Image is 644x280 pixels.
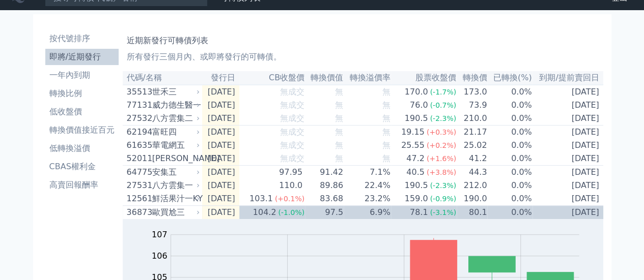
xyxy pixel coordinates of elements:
tspan: 107 [152,230,167,239]
span: 無 [382,140,390,150]
span: (-1.0%) [278,208,304,216]
a: 低轉換溢價 [45,140,119,157]
span: (-1.7%) [430,88,456,96]
td: 41.2 [457,152,487,166]
td: 7.1% [344,166,391,179]
span: 無 [335,100,343,110]
th: 轉換價值 [305,71,344,85]
td: 173.0 [457,85,487,99]
td: 25.02 [457,139,487,152]
th: 代碼/名稱 [123,71,202,85]
span: 無 [335,87,343,97]
td: 0.0% [487,85,532,99]
div: 富旺四 [152,126,198,138]
span: 無成交 [280,100,304,110]
li: 低轉換溢價 [45,142,119,154]
div: 78.1 [408,206,430,219]
span: 無成交 [280,113,304,123]
span: (-0.7%) [430,101,456,109]
div: 36873 [127,206,150,219]
div: 159.0 [403,193,430,205]
td: 190.0 [457,192,487,206]
td: 89.86 [305,179,344,192]
div: 35513 [127,86,150,98]
th: 轉換價 [457,71,487,85]
td: 22.4% [344,179,391,192]
td: 6.9% [344,206,391,220]
a: 按代號排序 [45,30,119,47]
span: (-3.1%) [430,208,456,216]
li: 即將/近期發行 [45,51,119,63]
span: (+0.2%) [427,141,456,149]
span: 無成交 [280,87,304,97]
td: 23.2% [344,192,391,206]
td: [DATE] [202,166,239,179]
span: 無 [335,140,343,150]
a: 轉換比例 [45,85,119,102]
td: 73.9 [457,99,487,112]
td: [DATE] [533,126,603,139]
div: 27532 [127,112,150,125]
div: 190.5 [403,179,430,192]
div: 76.0 [408,99,430,111]
th: CB收盤價 [239,71,305,85]
span: 無成交 [280,153,304,163]
div: 27531 [127,179,150,192]
div: 19.15 [399,126,427,138]
span: (-2.3%) [430,181,456,190]
span: 無成交 [280,140,304,150]
td: 0.0% [487,152,532,166]
th: 發行日 [202,71,239,85]
td: [DATE] [202,99,239,112]
div: 110.0 [277,179,304,192]
td: 212.0 [457,179,487,192]
div: [PERSON_NAME] [152,152,198,165]
span: (+0.3%) [427,128,456,136]
div: 鮮活果汁一KY [152,193,198,205]
td: 0.0% [487,192,532,206]
div: 40.5 [404,166,427,178]
td: 0.0% [487,99,532,112]
td: 0.0% [487,126,532,139]
span: 無成交 [280,127,304,137]
span: 無 [335,127,343,137]
li: 低收盤價 [45,106,119,118]
td: [DATE] [533,166,603,179]
div: 61635 [127,139,150,151]
td: [DATE] [533,112,603,126]
div: 威力德生醫一 [152,99,198,111]
div: 歐買尬三 [152,206,198,219]
td: [DATE] [533,152,603,166]
th: 轉換溢價率 [344,71,391,85]
td: 91.42 [305,166,344,179]
td: [DATE] [202,206,239,220]
th: 到期/提前賣回日 [533,71,603,85]
td: [DATE] [533,206,603,220]
div: 25.55 [399,139,427,151]
td: [DATE] [202,152,239,166]
td: 0.0% [487,139,532,152]
td: 0.0% [487,166,532,179]
span: (+3.8%) [427,168,456,176]
td: [DATE] [533,179,603,192]
a: 轉換價值接近百元 [45,122,119,138]
td: 0.0% [487,112,532,126]
a: 低收盤價 [45,104,119,120]
td: [DATE] [202,112,239,126]
td: 0.0% [487,179,532,192]
a: 一年內到期 [45,67,119,83]
td: 210.0 [457,112,487,126]
th: 股票收盤價 [391,71,457,85]
span: (-0.9%) [430,195,456,203]
div: 77131 [127,99,150,111]
td: [DATE] [202,85,239,99]
td: 80.1 [457,206,487,220]
td: [DATE] [533,139,603,152]
div: 103.1 [247,193,275,205]
div: 64775 [127,166,150,178]
span: 無 [382,127,390,137]
div: 47.2 [404,152,427,165]
span: (+0.1%) [275,195,304,203]
td: [DATE] [202,192,239,206]
li: 轉換價值接近百元 [45,124,119,136]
